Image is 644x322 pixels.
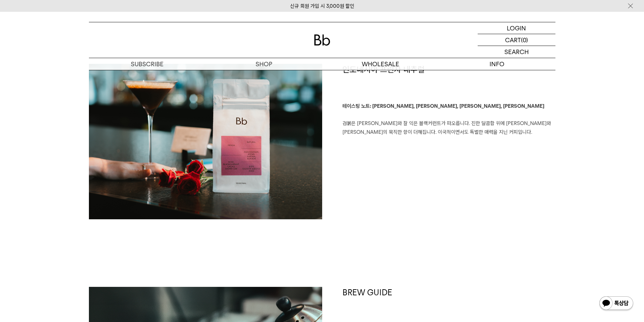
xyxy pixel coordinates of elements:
p: WHOLESALE [322,58,439,70]
a: 신규 회원 가입 시 3,000원 할인 [290,3,354,9]
b: 테이스팅 노트: [PERSON_NAME], [PERSON_NAME], [PERSON_NAME], [PERSON_NAME] [342,103,544,109]
img: 로고 [314,34,330,46]
h1: 인도네시아 프린자 내추럴 [342,64,555,102]
p: (0) [521,34,528,46]
a: CART (0) [478,34,555,46]
a: LOGIN [478,22,555,34]
a: SUBSCRIBE [89,58,206,70]
img: 카카오톡 채널 1:1 채팅 버튼 [599,296,634,312]
p: SEARCH [504,46,529,58]
a: SHOP [206,58,322,70]
p: INFO [439,58,555,70]
p: CART [505,34,521,46]
img: c102ddecbc9072ac87fb87ead9d1b997_103651.jpg [89,64,322,219]
p: LOGIN [507,22,526,34]
p: 검붉은 [PERSON_NAME]와 잘 익은 블랙커런트가 떠오릅니다. 진한 달콤함 위에 [PERSON_NAME]와 [PERSON_NAME]의 묵직한 향이 더해집니다. 이국적이면... [342,102,555,137]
